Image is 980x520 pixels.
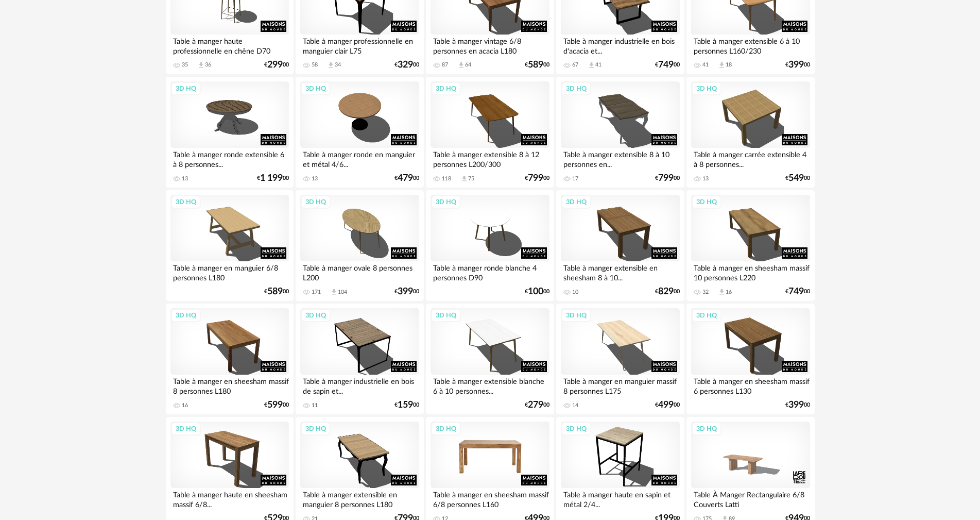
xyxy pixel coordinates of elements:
[691,375,810,395] div: Table à manger en sheesham massif 6 personnes L130
[691,148,810,169] div: Table à manger carrée extensible 4 à 8 personnes...
[655,288,680,295] div: € 00
[655,61,680,69] div: € 00
[595,61,601,69] div: 41
[300,148,419,169] div: Table à manger ronde en manguier et métal 4/6...
[312,402,318,409] div: 11
[166,304,294,415] a: 3D HQ Table à manger en sheesham massif 8 personnes L180 16 €59900
[658,288,674,295] span: 829
[300,261,419,282] div: Table à manger ovale 8 personnes L200
[525,175,549,182] div: € 00
[170,488,289,509] div: Table à manger haute en sheesham massif 6/8...
[264,288,289,295] div: € 00
[394,401,419,409] div: € 00
[785,288,810,295] div: € 00
[692,82,721,95] div: 3D HQ
[556,190,684,301] a: 3D HQ Table à manger extensible en sheesham 8 à 10... 10 €82900
[431,422,461,435] div: 3D HQ
[431,148,549,169] div: Table à manger extensible 8 à 12 personnes L200/300
[300,375,419,395] div: Table à manger industrielle en bois de sapin et...
[525,61,549,69] div: € 00
[572,402,578,409] div: 14
[301,82,331,95] div: 3D HQ
[300,488,419,509] div: Table à manger extensible en manguier 8 personnes L180
[655,175,680,182] div: € 00
[525,401,549,409] div: € 00
[528,288,543,295] span: 100
[457,61,465,69] span: Download icon
[257,175,289,182] div: € 00
[556,77,684,188] a: 3D HQ Table à manger extensible 8 à 10 personnes en... 17 €79900
[718,288,726,296] span: Download icon
[691,261,810,282] div: Table à manger en sheesham massif 10 personnes L220
[171,82,201,95] div: 3D HQ
[312,289,321,296] div: 171
[296,304,423,415] a: 3D HQ Table à manger industrielle en bois de sapin et... 11 €15900
[312,61,318,69] div: 58
[658,401,674,409] span: 499
[182,175,188,182] div: 13
[572,175,578,182] div: 17
[431,375,549,395] div: Table à manger extensible blanche 6 à 10 personnes...
[335,61,341,69] div: 34
[431,488,549,509] div: Table à manger en sheesham massif 6/8 personnes L160
[327,61,335,69] span: Download icon
[785,175,810,182] div: € 00
[296,190,423,301] a: 3D HQ Table à manger ovale 8 personnes L200 171 Download icon 104 €39900
[702,175,709,182] div: 13
[788,288,804,295] span: 749
[528,61,543,69] span: 589
[170,35,289,55] div: Table à manger haute professionnelle en chêne D70
[260,175,283,182] span: 1 199
[442,175,451,182] div: 118
[658,61,674,69] span: 749
[785,61,810,69] div: € 00
[655,401,680,409] div: € 00
[528,401,543,409] span: 279
[431,309,461,322] div: 3D HQ
[460,175,468,182] span: Download icon
[686,304,814,415] a: 3D HQ Table à manger en sheesham massif 6 personnes L130 €39900
[561,261,679,282] div: Table à manger extensible en sheesham 8 à 10...
[556,304,684,415] a: 3D HQ Table à manger en manguier massif 8 personnes L175 14 €49900
[338,289,347,296] div: 104
[267,401,283,409] span: 599
[702,61,709,69] div: 41
[197,61,205,69] span: Download icon
[561,488,679,509] div: Table à manger haute en sapin et métal 2/4...
[296,77,423,188] a: 3D HQ Table à manger ronde en manguier et métal 4/6... 13 €47900
[171,195,201,209] div: 3D HQ
[572,61,578,69] div: 67
[398,175,413,182] span: 479
[398,61,413,69] span: 329
[431,82,461,95] div: 3D HQ
[170,261,289,282] div: Table à manger en manguier 6/8 personnes L180
[468,175,474,182] div: 75
[561,82,591,95] div: 3D HQ
[264,61,289,69] div: € 00
[788,175,804,182] span: 549
[170,375,289,395] div: Table à manger en sheesham massif 8 personnes L180
[431,35,549,55] div: Table à manger vintage 6/8 personnes en acacia L180
[528,175,543,182] span: 799
[561,35,679,55] div: Table à manger industrielle en bois d'acacia et...
[301,195,331,209] div: 3D HQ
[330,288,338,296] span: Download icon
[726,289,732,296] div: 16
[267,61,283,69] span: 299
[394,288,419,295] div: € 00
[692,195,721,209] div: 3D HQ
[442,61,448,69] div: 87
[785,401,810,409] div: € 00
[301,309,331,322] div: 3D HQ
[561,195,591,209] div: 3D HQ
[691,35,810,55] div: Table à manger extensible 6 à 10 personnes L160/230
[692,422,721,435] div: 3D HQ
[561,148,679,169] div: Table à manger extensible 8 à 10 personnes en...
[394,61,419,69] div: € 00
[692,309,721,322] div: 3D HQ
[171,422,201,435] div: 3D HQ
[398,401,413,409] span: 159
[525,288,549,295] div: € 00
[300,35,419,55] div: Table à manger professionnelle en manguier clair L75
[561,309,591,322] div: 3D HQ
